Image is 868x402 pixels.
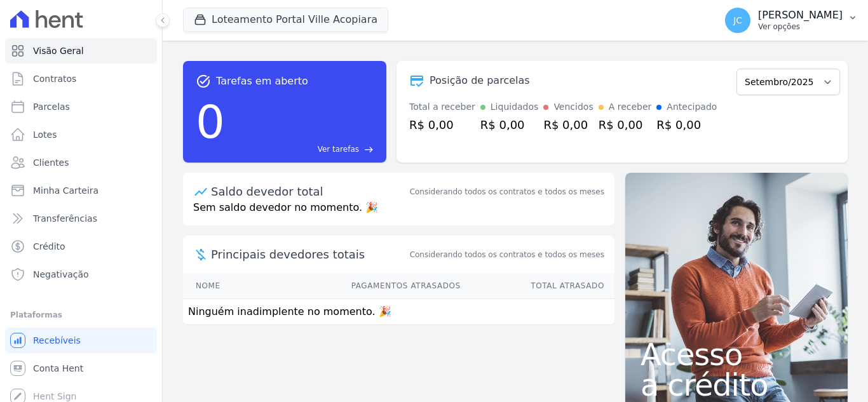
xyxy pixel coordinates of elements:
p: Ver opções [758,22,843,32]
div: Considerando todos os contratos e todos os meses [410,186,604,198]
a: Negativação [5,262,157,287]
span: Principais devedores totais [211,246,407,263]
a: Minha Carteira [5,178,157,203]
span: Acesso [641,339,832,370]
p: [PERSON_NAME] [758,9,843,22]
a: Transferências [5,206,157,231]
div: Vencidos [553,100,593,114]
a: Parcelas [5,94,157,119]
span: Ver tarefas [318,144,359,155]
div: A receber [609,100,652,114]
p: Sem saldo devedor no momento. 🎉 [183,200,614,225]
span: Transferências [33,212,97,225]
span: Clientes [33,156,69,169]
div: R$ 0,00 [409,116,475,133]
div: R$ 0,00 [480,116,539,133]
span: Recebíveis [33,334,81,347]
a: Contratos [5,66,157,91]
div: Plataformas [10,307,152,323]
span: a crédito [641,370,832,400]
a: Recebíveis [5,328,157,353]
a: Visão Geral [5,38,157,64]
div: Liquidados [491,100,539,114]
span: Negativação [33,268,89,281]
span: Crédito [33,240,65,253]
div: 0 [196,89,225,155]
a: Lotes [5,122,157,147]
span: Minha Carteira [33,184,98,197]
a: Ver tarefas east [230,144,374,155]
span: Tarefas em aberto [216,74,308,89]
div: R$ 0,00 [656,116,717,133]
th: Total Atrasado [461,273,614,299]
span: Considerando todos os contratos e todos os meses [410,249,604,260]
th: Pagamentos Atrasados [260,273,461,299]
button: JC [PERSON_NAME] Ver opções [715,3,868,38]
th: Nome [183,273,260,299]
span: Lotes [33,128,57,141]
td: Ninguém inadimplente no momento. 🎉 [183,299,614,325]
a: Crédito [5,234,157,259]
button: Loteamento Portal Ville Acopiara [183,8,388,32]
span: Conta Hent [33,362,83,375]
span: Visão Geral [33,44,84,57]
div: Saldo devedor total [211,183,407,200]
div: Total a receber [409,100,475,114]
div: Posição de parcelas [430,73,530,88]
div: Antecipado [667,100,717,114]
a: Clientes [5,150,157,175]
a: Conta Hent [5,356,157,381]
div: R$ 0,00 [599,116,652,133]
span: Contratos [33,72,76,85]
span: east [364,145,374,154]
span: task_alt [196,74,211,89]
span: Parcelas [33,100,70,113]
div: R$ 0,00 [543,116,593,133]
span: JC [733,16,742,25]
